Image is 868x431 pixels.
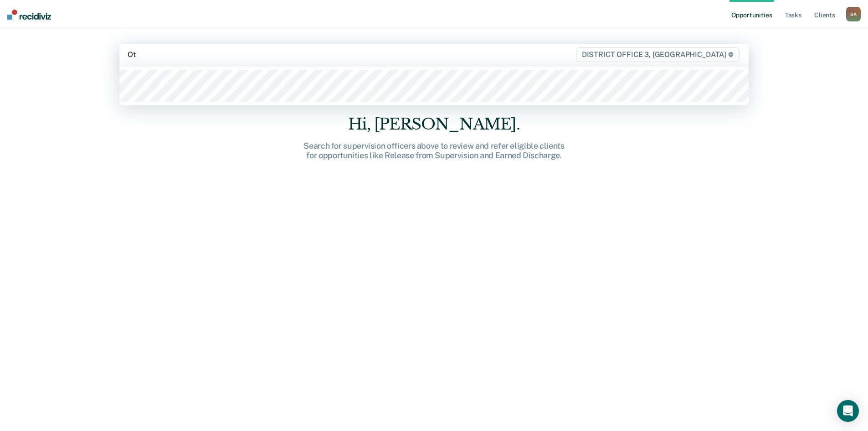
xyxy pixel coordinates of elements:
div: S A [846,7,861,21]
div: Open Intercom Messenger [837,400,859,422]
button: SA [846,7,861,21]
span: DISTRICT OFFICE 3, [GEOGRAPHIC_DATA] [576,47,740,62]
div: Hi, [PERSON_NAME]. [288,115,580,134]
img: Recidiviz [7,10,51,20]
div: Search for supervision officers above to review and refer eligible clients for opportunities like... [288,141,580,161]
